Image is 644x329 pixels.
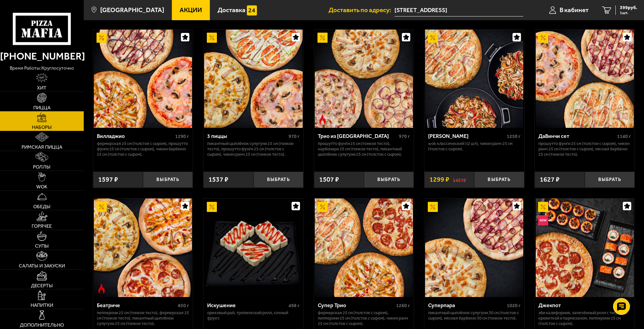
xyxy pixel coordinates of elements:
[617,134,631,139] span: 1140 г
[538,310,631,326] p: Эби Калифорния, Запечённый ролл с тигровой креветкой и пармезаном, Пепперони 25 см (толстое с сыр...
[507,303,521,308] span: 1020 г
[180,7,202,13] span: Акции
[319,176,339,183] span: 1507 ₽
[538,215,548,225] img: Новинка
[33,105,50,110] span: Пицца
[538,141,631,157] p: Прошутто Фунги 25 см (толстое с сыром), Чикен Ранч 25 см (толстое с сыром), Мясная Барбекю 25 см ...
[207,302,287,308] div: Искушение
[203,30,303,128] a: Акционный3 пиццы
[428,141,521,152] p: Wok классический L (2 шт), Чикен Ранч 25 см (толстое с сыром).
[98,176,118,183] span: 1597 ₽
[399,134,410,139] span: 970 г
[35,244,49,249] span: Супы
[100,7,164,13] span: [GEOGRAPHIC_DATA]
[218,7,245,13] span: Доставка
[33,164,50,170] span: Роллы
[94,198,192,297] img: Беатриче
[93,30,193,128] a: АкционныйВилладжио
[560,7,589,13] span: В кабинет
[94,30,192,128] img: Вилладжио
[428,133,505,139] div: [PERSON_NAME]
[429,176,449,183] span: 1299 ₽
[315,198,413,297] img: Супер Трио
[32,125,52,130] span: Наборы
[175,134,189,139] span: 1290 г
[254,172,303,188] button: Выбрать
[97,302,177,308] div: Беатриче
[32,224,52,229] span: Горячее
[536,30,634,128] img: ДаВинчи сет
[97,202,107,212] img: Акционный
[394,4,523,16] input: Ваш адрес доставки
[204,198,302,297] img: Искушение
[97,33,107,43] img: Акционный
[289,134,300,139] span: 970 г
[329,7,394,13] span: Доставить по адресу:
[428,202,438,212] img: Акционный
[585,172,635,188] button: Выбрать
[315,30,413,128] img: Трио из Рио
[20,323,64,328] span: Дополнительно
[97,310,189,326] p: Пепперони 25 см (тонкое тесто), Фермерская 25 см (тонкое тесто), Пикантный цыплёнок сулугуни 25 с...
[538,202,548,212] img: Акционный
[143,172,193,188] button: Выбрать
[247,5,257,15] img: 15daf4d41897b9f0e9f617042186c801.svg
[535,198,635,297] a: АкционныйНовинкаДжекпот
[207,133,287,139] div: 3 пиццы
[428,33,438,43] img: Акционный
[317,33,328,43] img: Акционный
[207,141,300,157] p: Пикантный цыплёнок сулугуни 25 см (тонкое тесто), Прошутто Фунги 25 см (толстое с сыром), Чикен Р...
[424,30,524,128] a: АкционныйВилла Капри
[536,198,634,297] img: Джекпот
[620,5,637,10] span: 399 руб.
[203,198,303,297] a: АкционныйИскушение
[428,302,505,308] div: Суперпара
[318,302,395,308] div: Супер Трио
[207,202,217,212] img: Акционный
[36,184,47,189] span: WOK
[538,302,618,308] div: Джекпот
[289,303,300,308] span: 498 г
[97,141,189,157] p: Фермерская 25 см (толстое с сыром), Прошутто Фунги 25 см (толстое с сыром), Чикен Барбекю 25 см (...
[317,114,328,124] img: Острое блюдо
[37,85,46,90] span: Хит
[178,303,189,308] span: 850 г
[396,303,410,308] span: 1260 г
[314,198,414,297] a: АкционныйСупер Трио
[33,204,50,209] span: Обеды
[314,30,414,128] a: АкционныйОстрое блюдоТрио из Рио
[97,133,174,139] div: Вилладжио
[31,303,53,308] span: Напитки
[620,11,637,15] span: 1 шт.
[538,133,615,139] div: ДаВинчи сет
[19,263,65,268] span: Салаты и закуски
[318,133,397,139] div: Трио из [GEOGRAPHIC_DATA]
[453,176,466,183] s: 1457 ₽
[207,33,217,43] img: Акционный
[540,176,560,183] span: 1627 ₽
[204,30,302,128] img: 3 пиццы
[93,198,193,297] a: АкционныйОстрое блюдоБеатриче
[318,141,410,157] p: Прошутто Фунги 25 см (тонкое тесто), Карбонара 25 см (тонкое тесто), Пикантный цыплёнок сулугуни ...
[31,283,53,288] span: Десерты
[507,134,521,139] span: 1250 г
[317,202,328,212] img: Акционный
[22,145,62,150] span: Римская пицца
[428,310,521,321] p: Пикантный цыплёнок сулугуни 30 см (толстое с сыром), Мясная Барбекю 30 см (тонкое тесто).
[474,172,524,188] button: Выбрать
[318,310,410,326] p: Фермерская 25 см (толстое с сыром), Пепперони 25 см (толстое с сыром), Чикен Ранч 25 см (толстое ...
[209,176,228,183] span: 1537 ₽
[535,30,635,128] a: АкционныйДаВинчи сет
[425,198,523,297] img: Суперпара
[207,310,300,321] p: Ореховый рай, Тропический ролл, Сочный фрукт.
[424,198,524,297] a: АкционныйСуперпара
[97,284,107,294] img: Острое блюдо
[538,33,548,43] img: Акционный
[364,172,414,188] button: Выбрать
[425,30,523,128] img: Вилла Капри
